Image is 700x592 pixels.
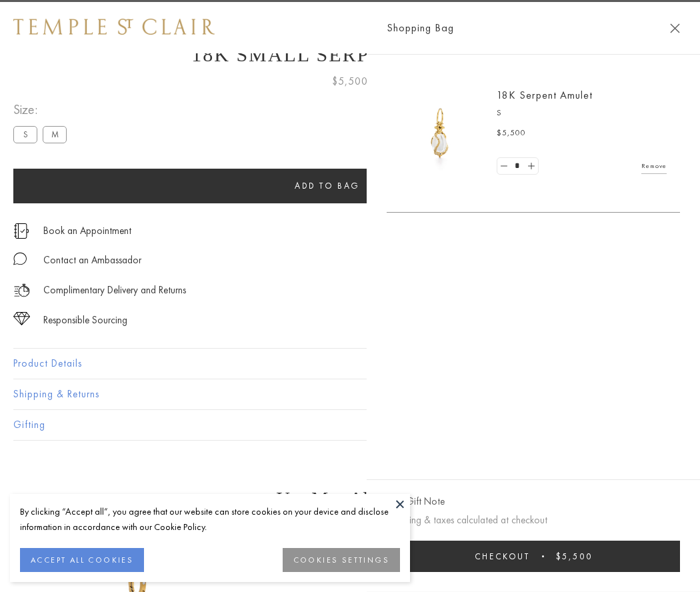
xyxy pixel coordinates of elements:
span: $5,500 [556,551,593,562]
button: Product Details [13,349,687,379]
span: Add to bag [295,180,360,191]
a: 18K Serpent Amulet [497,88,593,102]
label: M [43,126,67,143]
button: Shipping & Returns [13,379,687,409]
img: Temple St. Clair [13,19,215,35]
img: MessageIcon-01_2.svg [13,252,27,265]
span: $5,500 [332,73,368,90]
a: Set quantity to 0 [497,158,511,175]
p: S [497,107,667,120]
p: Complimentary Delivery and Returns [43,282,186,299]
label: S [13,126,37,143]
span: Shopping Bag [387,19,454,37]
img: P51836-E11SERPPV [400,93,480,173]
img: icon_sourcing.svg [13,312,30,325]
button: Checkout $5,500 [387,541,680,572]
div: Contact an Ambassador [43,252,141,269]
h1: 18K Small Serpent Amulet [13,43,687,66]
button: Close Shopping Bag [670,23,680,33]
span: Checkout [475,551,530,562]
button: Add to bag [13,169,641,203]
div: By clicking “Accept all”, you agree that our website can store cookies on your device and disclos... [20,504,400,535]
span: Size: [13,99,72,121]
a: Set quantity to 2 [524,158,537,175]
span: $5,500 [497,127,526,140]
img: icon_appointment.svg [13,223,29,239]
button: ACCEPT ALL COOKIES [20,548,144,572]
img: icon_delivery.svg [13,282,30,299]
button: COOKIES SETTINGS [283,548,400,572]
button: Add Gift Note [387,493,445,510]
a: Remove [641,159,667,173]
p: Shipping & taxes calculated at checkout [387,512,680,529]
div: Responsible Sourcing [43,312,127,329]
h3: You May Also Like [33,488,667,509]
a: Book an Appointment [43,223,131,238]
button: Gifting [13,410,687,440]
